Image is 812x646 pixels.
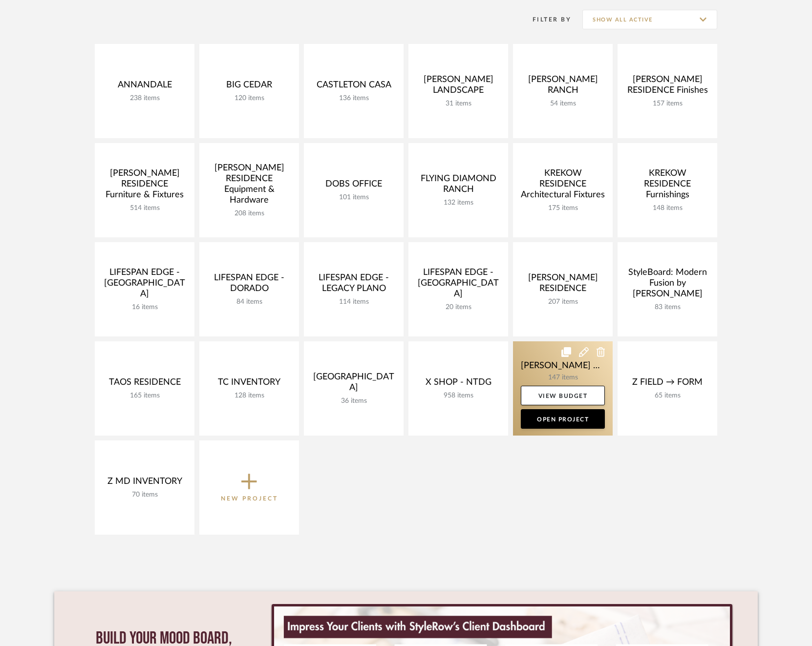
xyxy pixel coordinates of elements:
[103,392,187,400] div: 165 items
[520,15,571,24] div: Filter By
[207,298,291,306] div: 84 items
[103,80,187,94] div: ANNANDALE
[103,168,187,204] div: [PERSON_NAME] RESIDENCE Furniture & Fixtures
[625,100,709,108] div: 157 items
[312,80,396,94] div: CASTLETON CASA
[207,392,291,400] div: 128 items
[625,168,709,204] div: KREKOW RESIDENCE Furnishings
[521,74,605,100] div: [PERSON_NAME] RANCH
[103,491,187,499] div: 70 items
[625,204,709,212] div: 148 items
[103,377,187,392] div: TAOS RESIDENCE
[416,303,500,312] div: 20 items
[416,100,500,108] div: 31 items
[103,476,187,491] div: Z MD INVENTORY
[207,209,291,218] div: 208 items
[312,298,396,306] div: 114 items
[103,204,187,212] div: 514 items
[625,267,709,303] div: StyleBoard: Modern Fusion by [PERSON_NAME]
[625,74,709,100] div: [PERSON_NAME] RESIDENCE Finishes
[103,303,187,312] div: 16 items
[199,440,299,535] button: New Project
[103,267,187,303] div: LIFESPAN EDGE - [GEOGRAPHIC_DATA]
[521,100,605,108] div: 54 items
[207,94,291,103] div: 120 items
[416,377,500,392] div: X SHOP - NTDG
[207,377,291,392] div: TC INVENTORY
[207,80,291,94] div: BIG CEDAR
[312,179,396,193] div: DOBS OFFICE
[312,94,396,103] div: 136 items
[521,298,605,306] div: 207 items
[416,267,500,303] div: LIFESPAN EDGE - [GEOGRAPHIC_DATA]
[207,272,291,298] div: LIFESPAN EDGE - DORADO
[521,204,605,212] div: 175 items
[521,272,605,298] div: [PERSON_NAME] RESIDENCE
[312,193,396,202] div: 101 items
[416,392,500,400] div: 958 items
[521,168,605,204] div: KREKOW RESIDENCE Architectural Fixtures
[521,386,605,405] a: View Budget
[312,397,396,405] div: 36 items
[521,409,605,429] a: Open Project
[312,372,396,397] div: [GEOGRAPHIC_DATA]
[416,199,500,207] div: 132 items
[625,392,709,400] div: 65 items
[103,94,187,103] div: 238 items
[625,377,709,392] div: Z FIELD → FORM
[416,173,500,199] div: FLYING DIAMOND RANCH
[312,272,396,298] div: LIFESPAN EDGE - LEGACY PLANO
[416,74,500,100] div: [PERSON_NAME] LANDSCAPE
[221,494,278,503] p: New Project
[625,303,709,312] div: 83 items
[207,163,291,209] div: [PERSON_NAME] RESIDENCE Equipment & Hardware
